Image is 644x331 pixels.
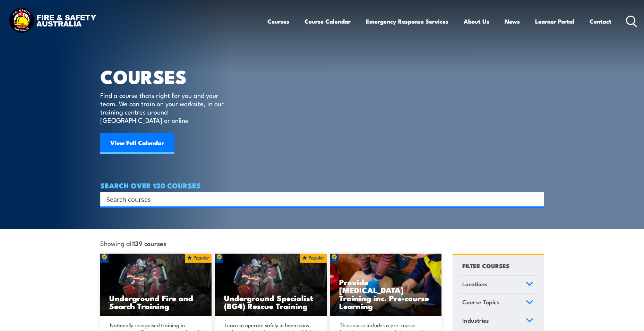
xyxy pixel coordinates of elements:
[108,194,530,204] form: Search form
[462,316,489,325] span: Industries
[100,239,166,247] span: Showing all
[339,278,433,310] h3: Provide [MEDICAL_DATA] Training inc. Pre-course Learning
[215,254,327,316] a: Underground Specialist (BG4) Rescue Training
[215,254,327,316] img: Underground mine rescue
[459,294,536,312] a: Course Topics
[106,194,529,204] input: Search input
[100,133,174,154] a: View Full Calendar
[505,12,520,31] a: News
[532,194,542,204] button: Search magnifier button
[462,279,488,289] span: Locations
[100,91,227,124] p: Find a course thats right for you and your team. We can train on your worksite, in our training c...
[590,12,611,31] a: Contact
[462,297,499,307] span: Course Topics
[462,261,509,270] h4: FILTER COURSES
[224,294,318,310] h3: Underground Specialist (BG4) Rescue Training
[459,276,536,294] a: Locations
[459,312,536,330] a: Industries
[464,12,489,31] a: About Us
[535,12,574,31] a: Learner Portal
[109,294,203,310] h3: Underground Fire and Search Training
[133,238,166,248] strong: 139 courses
[330,254,442,316] img: Low Voltage Rescue and Provide CPR
[267,12,289,31] a: Courses
[100,181,544,189] h4: SEARCH OVER 120 COURSES
[100,254,212,316] img: Underground mine rescue
[304,12,351,31] a: Course Calendar
[100,254,212,316] a: Underground Fire and Search Training
[366,12,448,31] a: Emergency Response Services
[330,254,442,316] a: Provide [MEDICAL_DATA] Training inc. Pre-course Learning
[100,68,234,84] h1: COURSES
